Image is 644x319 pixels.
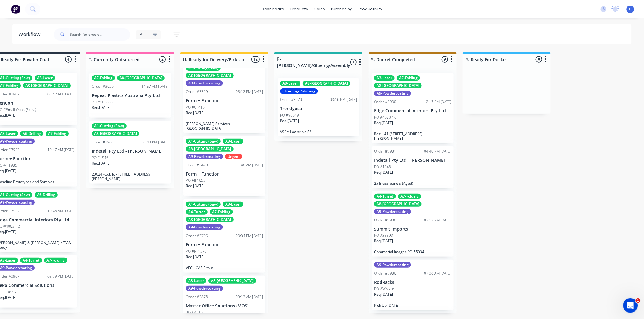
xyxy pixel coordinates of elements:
[208,278,256,284] div: A8-[GEOGRAPHIC_DATA]
[92,161,111,166] p: Req. [DATE]
[280,88,318,94] div: Cleaning/Polishing
[46,131,69,136] div: A7-Folding
[142,84,169,89] div: 11:57 AM [DATE]
[374,75,395,81] div: A3-Laser
[35,192,58,198] div: A6-Drilling
[70,28,130,41] input: Search for orders...
[374,238,393,244] p: Req. [DATE]
[92,99,113,105] p: PO #101688
[186,178,205,183] p: PO #JF1655
[280,106,357,111] p: Trendgosa
[186,89,208,95] div: Order #3369
[47,208,75,214] div: 10:46 AM [DATE]
[47,91,75,97] div: 08:42 AM [DATE]
[278,78,359,136] div: A3-LaserA8-[GEOGRAPHIC_DATA]Cleaning/PolishingOrder #397003:16 PM [DATE]TrendgosaPO #98049Req.[DA...
[287,5,311,14] div: products
[92,155,109,161] p: PO #1546
[44,258,67,263] div: A7-Folding
[328,5,356,14] div: purchasing
[186,110,205,116] p: Req. [DATE]
[47,274,75,279] div: 02:59 PM [DATE]
[11,5,20,14] img: Factory
[374,181,451,186] p: 2x Brass panels (Aged)
[259,5,287,14] a: dashboard
[374,271,396,276] div: Order #3986
[92,84,114,89] div: Order #3920
[374,158,451,163] p: Indetail Pty Ltd - [PERSON_NAME]
[186,139,221,144] div: A1-Cutting (Saw)
[372,191,454,257] div: A4-TurretA7-FoldingA8-[GEOGRAPHIC_DATA]A9-PowdercoatingOrder #393602:12 PM [DATE]Summit ImportsPO...
[186,233,208,239] div: Order #3705
[374,149,396,154] div: Order #3981
[183,63,265,133] div: A1-Cutting (Saw)A8-[GEOGRAPHIC_DATA]A9-PowdercoatingOrder #336905:12 PM [DATE]Form + FunctionPO #...
[18,31,43,38] div: Workflow
[186,249,207,254] p: PO #RT1578
[280,81,300,86] div: A3-Laser
[225,154,242,159] div: Urgent
[236,233,263,239] div: 03:04 PM [DATE]
[374,83,422,88] div: A8-[GEOGRAPHIC_DATA]
[92,149,169,154] p: Indetail Pty Ltd - [PERSON_NAME]
[374,286,394,292] p: PO #Walk in
[374,292,393,297] p: Req. [DATE]
[186,154,223,159] div: A9-Powdercoating
[374,201,422,207] div: A8-[GEOGRAPHIC_DATA]
[186,183,205,189] p: Req. [DATE]
[280,118,299,124] p: Req. [DATE]
[186,310,203,315] p: PO #A110
[374,164,391,170] p: PO #1548
[92,131,139,136] div: A8-[GEOGRAPHIC_DATA]
[223,202,243,207] div: A3-Laser
[20,258,42,263] div: A4-Turret
[92,139,114,145] div: Order #3965
[311,5,328,14] div: sales
[186,105,205,110] p: PO #C1410
[374,233,393,238] p: PO #SE393
[374,170,393,175] p: Req. [DATE]
[186,80,223,86] div: A9-Powdercoating
[424,271,451,276] div: 07:30 AM [DATE]
[629,6,631,12] span: P
[280,129,357,134] p: VSBA Lockerbie SS
[186,265,263,270] p: VEC - CAS Fitout
[374,262,411,268] div: A9-Powdercoating
[117,75,165,81] div: A8-[GEOGRAPHIC_DATA]
[89,121,171,184] div: A1-Cutting (Saw)A8-[GEOGRAPHIC_DATA]Order #396502:40 PM [DATE]Indetail Pty Ltd - [PERSON_NAME]PO ...
[303,81,350,86] div: A8-[GEOGRAPHIC_DATA]
[280,113,299,118] p: PO #98049
[374,132,451,141] p: Rest L41 [STREET_ADDRESS][PERSON_NAME]
[186,146,234,152] div: A8-[GEOGRAPHIC_DATA]
[210,209,233,215] div: A7-Folding
[372,146,454,188] div: Order #398104:40 PM [DATE]Indetail Pty Ltd - [PERSON_NAME]PO #1548Req.[DATE]2x Brass panels (Aged)
[374,115,396,120] p: PO #4080-16
[47,147,75,153] div: 10:47 AM [DATE]
[142,139,169,145] div: 02:40 PM [DATE]
[186,121,263,131] p: [PERSON_NAME] Services [GEOGRAPHIC_DATA]
[374,303,451,308] p: Pick Up [DATE]
[223,139,243,144] div: A3-Laser
[236,294,263,300] div: 09:12 AM [DATE]
[183,136,265,196] div: A1-Cutting (Saw)A3-LaserA8-[GEOGRAPHIC_DATA]A9-PowdercoatingUrgentOrder #342311:48 AM [DATE]Form ...
[356,5,385,14] div: productivity
[424,217,451,223] div: 02:12 PM [DATE]
[186,98,263,103] p: Form + Function
[186,224,223,230] div: A9-Powdercoating
[374,99,396,105] div: Order #3930
[186,73,234,78] div: A8-[GEOGRAPHIC_DATA]
[92,75,115,81] div: A7-Folding
[186,286,223,291] div: A9-Powdercoating
[374,194,396,199] div: A4-Turret
[374,227,451,232] p: Summit Imports
[92,172,169,181] p: 23024 -Cobild - [STREET_ADDRESS][PERSON_NAME]
[374,217,396,223] div: Order #3936
[236,162,263,168] div: 11:48 AM [DATE]
[92,93,169,98] p: Repeat Plastics Australia Pty Ltd
[374,250,451,254] p: Commerial Images PO-55034
[374,209,411,214] div: A9-Powdercoating
[140,31,147,38] span: ALL
[623,298,638,313] iframe: Intercom live chat
[89,73,171,118] div: A7-FoldingA8-[GEOGRAPHIC_DATA]Order #392011:57 AM [DATE]Repeat Plastics Australia Pty LtdPO #1016...
[92,123,127,129] div: A1-Cutting (Saw)
[186,278,206,284] div: A3-Laser
[186,303,263,309] p: Master Office Solutions (MOS)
